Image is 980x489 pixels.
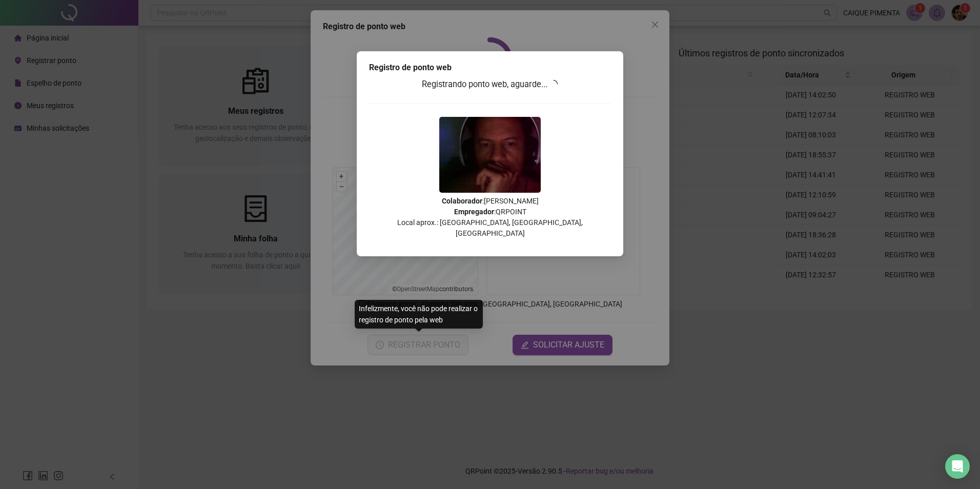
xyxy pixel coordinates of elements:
[439,117,541,193] img: Z
[549,79,559,89] span: loading
[369,196,611,239] p: : [PERSON_NAME] : QRPOINT Local aprox.: [GEOGRAPHIC_DATA], [GEOGRAPHIC_DATA], [GEOGRAPHIC_DATA]
[369,62,611,74] div: Registro de ponto web
[454,208,494,216] strong: Empregador
[355,300,483,329] div: Infelizmente, você não pode realizar o registro de ponto pela web
[442,197,482,205] strong: Colaborador
[369,78,611,91] h3: Registrando ponto web, aguarde...
[945,454,970,479] div: Open Intercom Messenger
